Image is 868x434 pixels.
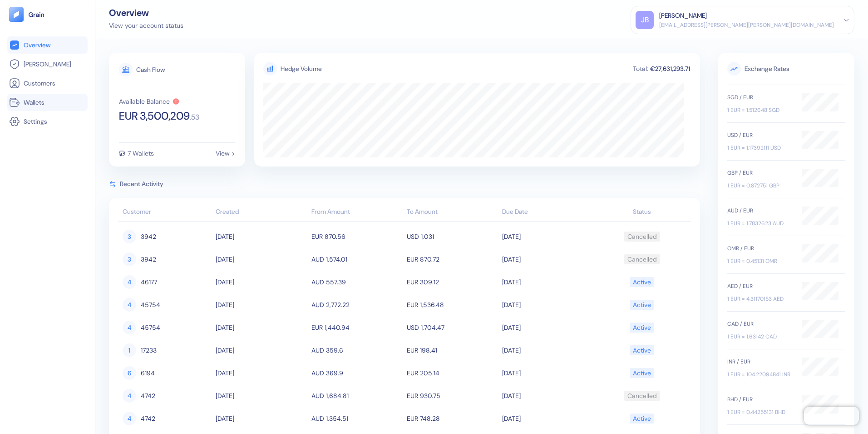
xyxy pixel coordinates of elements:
div: OMR / EUR [727,244,793,252]
td: USD 1,704.47 [404,316,500,339]
div: 3 [123,252,136,266]
span: 6194 [141,365,155,381]
span: Customers [24,79,55,88]
div: 1 EUR = 4.31170153 AED [727,295,793,303]
td: [DATE] [213,384,309,407]
div: 4 [123,321,136,334]
div: Cancelled [627,388,657,404]
div: 1 EUR = 1.63142 CAD [727,333,793,341]
span: 45754 [141,297,160,313]
td: EUR 309.12 [404,271,500,293]
span: Overview [24,40,50,50]
td: [DATE] [213,407,309,430]
td: USD 1,031 [404,225,500,248]
td: [DATE] [500,293,595,316]
div: 4 [123,275,136,289]
td: AUD 1,574.01 [309,248,404,271]
div: Active [633,320,651,335]
div: 1 EUR = 0.44255131 BHD [727,408,793,416]
div: 1 EUR = 1.7832623 AUD [727,219,793,227]
img: logo-tablet-V2.svg [9,7,24,22]
div: BHD / EUR [727,395,793,404]
td: EUR 1,440.94 [309,316,404,339]
a: [PERSON_NAME] [9,59,86,70]
div: Active [633,411,651,426]
div: Available Balance [119,98,170,105]
div: 4 [123,298,136,312]
div: Active [633,365,651,381]
td: [DATE] [213,225,309,248]
div: Active [633,297,651,313]
td: EUR 198.41 [404,339,500,362]
span: 4742 [141,388,155,404]
th: To Amount [404,203,500,222]
div: AED / EUR [727,282,793,290]
div: Active [633,343,651,358]
div: JB [636,11,654,29]
div: Hedge Volume [281,64,322,74]
td: [DATE] [500,225,595,248]
td: [DATE] [500,384,595,407]
td: [DATE] [500,339,595,362]
td: AUD 369.9 [309,362,404,384]
td: EUR 205.14 [404,362,500,384]
td: [DATE] [500,271,595,293]
td: AUD 359.6 [309,339,404,362]
span: EUR 3,500,209 [119,111,190,121]
span: 4742 [141,411,155,426]
div: Status [598,207,686,217]
div: 1 EUR = 0.872751 GBP [727,182,793,190]
td: EUR 930.75 [404,384,500,407]
span: [PERSON_NAME] [24,60,71,69]
div: Overview [109,8,183,17]
img: logo [28,11,45,18]
td: AUD 2,772.22 [309,293,404,316]
td: EUR 1,536.48 [404,293,500,316]
div: 6 [123,366,136,380]
div: 1 EUR = 1.512648 SGD [727,106,793,114]
div: AUD / EUR [727,207,793,215]
td: EUR 870.72 [404,248,500,271]
button: Available Balance [119,98,180,105]
span: Exchange Rates [727,62,845,76]
th: Created [213,203,309,222]
div: 1 [123,343,136,357]
div: 4 [123,412,136,425]
td: EUR 748.28 [404,407,500,430]
div: INR / EUR [727,358,793,366]
span: 3942 [141,252,156,267]
th: From Amount [309,203,404,222]
th: Due Date [500,203,595,222]
td: EUR 870.56 [309,225,404,248]
div: [PERSON_NAME] [659,11,707,20]
iframe: Chatra live chat [804,407,859,425]
td: [DATE] [500,316,595,339]
span: 3942 [141,229,156,244]
a: Overview [9,40,86,50]
td: AUD 557.39 [309,271,404,293]
div: Cancelled [627,252,657,267]
td: [DATE] [213,316,309,339]
span: 45754 [141,320,160,335]
th: Customer [118,203,213,222]
td: [DATE] [500,248,595,271]
div: Cancelled [627,229,657,244]
td: AUD 1,354.51 [309,407,404,430]
div: CAD / EUR [727,320,793,328]
td: [DATE] [213,271,309,293]
td: [DATE] [213,339,309,362]
div: GBP / EUR [727,169,793,177]
div: View your account status [109,21,183,30]
td: [DATE] [213,248,309,271]
a: Wallets [9,97,86,108]
div: View > [216,150,235,156]
div: 7 Wallets [128,150,154,156]
td: [DATE] [500,407,595,430]
td: [DATE] [213,362,309,384]
div: 1 EUR = 104.22094841 INR [727,370,793,378]
td: AUD 1,684.81 [309,384,404,407]
span: Recent Activity [120,179,163,189]
a: Customers [9,78,86,89]
div: €27,631,293.71 [649,66,691,72]
div: Total: [632,66,649,72]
